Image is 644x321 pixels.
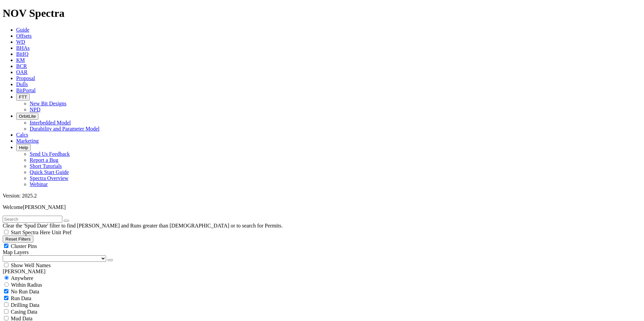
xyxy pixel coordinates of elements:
span: Map Layers [3,249,29,255]
a: Dulls [16,81,28,87]
input: Start Spectra Here [4,230,8,234]
button: Help [16,144,31,151]
span: [PERSON_NAME] [23,204,66,210]
span: Casing Data [11,309,37,315]
span: Clear the 'Spud Date' filter to find [PERSON_NAME] and Runs greater than [DEMOGRAPHIC_DATA] or to... [3,223,283,228]
span: Unit Pref [52,229,71,235]
span: Show Well Names [11,262,51,268]
a: Guide [16,27,29,33]
a: Interbedded Model [30,120,71,126]
a: Offsets [16,33,32,39]
a: Quick Start Guide [30,169,69,175]
a: BCR [16,63,27,69]
a: NPD [30,107,40,112]
a: Calcs [16,132,28,138]
h1: NOV Spectra [3,7,641,20]
a: Marketing [16,138,39,144]
button: OrbitLite [16,113,38,120]
a: Webinar [30,181,48,187]
a: New Bit Designs [30,101,66,106]
div: Version: 2025.2 [3,193,641,199]
input: Search [3,216,62,223]
a: Short Tutorials [30,163,62,169]
a: Send Us Feedback [30,151,70,157]
span: OrbitLite [19,114,36,119]
button: Reset Filters [3,236,33,243]
span: Cluster Pins [11,243,37,249]
p: Welcome [3,204,641,210]
div: [PERSON_NAME] [3,269,641,275]
span: Run Data [11,295,31,301]
span: Within Radius [11,282,42,288]
a: Durability and Parameter Model [30,126,100,132]
a: Report a Bug [30,157,58,163]
span: No Run Data [11,289,39,294]
a: BitIQ [16,51,28,57]
a: OAR [16,69,28,75]
span: Drilling Data [11,302,39,308]
button: FTT [16,94,30,101]
a: KM [16,57,25,63]
span: Anywhere [11,275,33,281]
a: Spectra Overview [30,175,68,181]
a: WD [16,39,25,45]
a: BitPortal [16,87,36,93]
span: Start Spectra Here [11,229,50,235]
span: FTT [19,95,27,100]
a: Proposal [16,75,35,81]
span: Help [19,145,28,150]
a: BHAs [16,45,30,51]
